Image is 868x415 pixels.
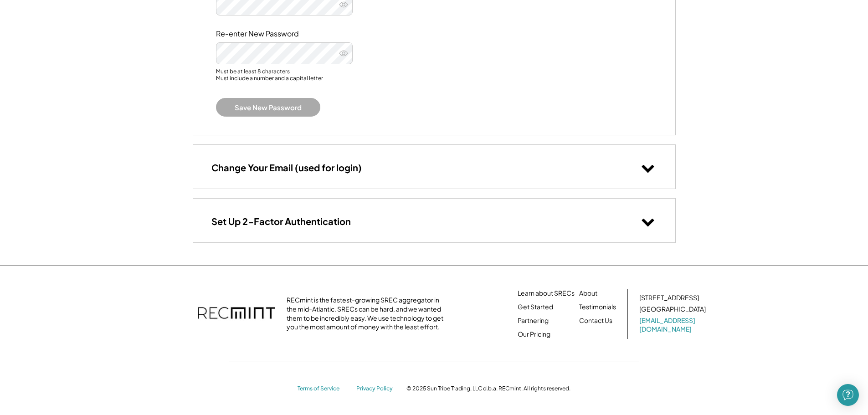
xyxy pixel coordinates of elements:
[639,305,706,314] div: [GEOGRAPHIC_DATA]
[639,316,708,334] a: [EMAIL_ADDRESS][DOMAIN_NAME]
[216,68,652,84] div: Must be at least 8 characters Must include a number and a capital letter
[356,385,397,393] a: Privacy Policy
[287,296,448,331] div: RECmint is the fastest-growing SREC aggregator in the mid-Atlantic. SRECs can be hard, and we wan...
[579,289,597,298] a: About
[518,289,575,298] a: Learn about SRECs
[211,215,351,227] h3: Set Up 2-Factor Authentication
[518,316,549,325] a: Partnering
[298,385,348,393] a: Terms of Service
[518,302,553,312] a: Get Started
[198,298,275,330] img: recmint-logotype%403x.png
[579,316,612,325] a: Contact Us
[837,384,859,406] div: Open Intercom Messenger
[518,330,550,339] a: Our Pricing
[216,29,307,39] div: Re-enter New Password
[579,302,616,312] a: Testimonials
[211,162,362,174] h3: Change Your Email (used for login)
[216,98,320,117] button: Save New Password
[406,385,570,392] div: © 2025 Sun Tribe Trading, LLC d.b.a. RECmint. All rights reserved.
[639,293,699,302] div: [STREET_ADDRESS]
